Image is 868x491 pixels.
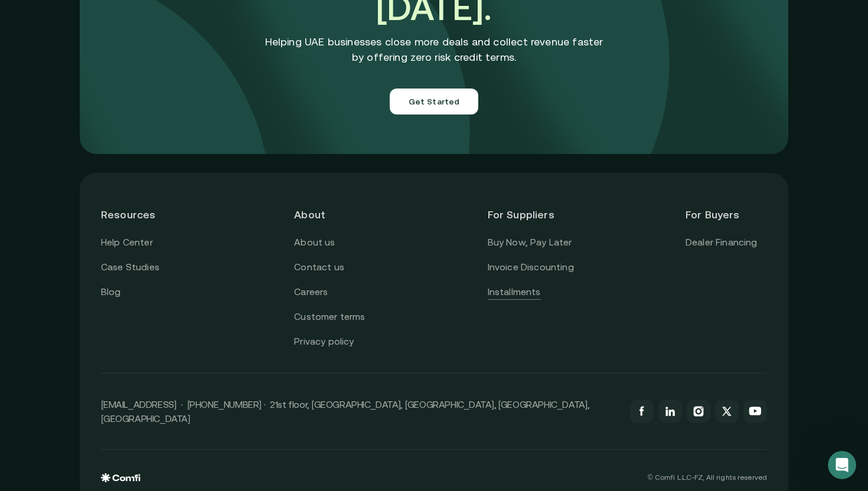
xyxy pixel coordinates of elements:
a: Case Studies [101,260,159,275]
p: [EMAIL_ADDRESS] · [PHONE_NUMBER] · 21st floor, [GEOGRAPHIC_DATA], [GEOGRAPHIC_DATA], [GEOGRAPHIC_... [101,397,618,425]
header: For Buyers [686,194,767,235]
button: Get Started [390,89,479,114]
a: Contact us [294,260,344,275]
a: Privacy policy [294,334,354,349]
a: Help Center [101,235,153,250]
p: Helping UAE businesses close more deals and collect revenue faster by offering zero risk credit t... [265,34,603,65]
img: comfi logo [101,473,141,483]
header: Resources [101,194,182,235]
a: Dealer Financing [686,235,758,250]
a: Buy Now, Pay Later [488,235,572,250]
a: About us [294,235,335,250]
a: Careers [294,284,328,300]
header: For Suppliers [488,194,574,235]
a: Installments [488,284,541,300]
a: Customer terms [294,309,365,325]
p: © Comfi L.L.C-FZ, All rights reserved [648,473,767,482]
header: About [294,194,376,235]
a: Invoice Discounting [488,260,574,275]
iframe: Intercom live chat [828,451,856,479]
a: Blog [101,284,121,300]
